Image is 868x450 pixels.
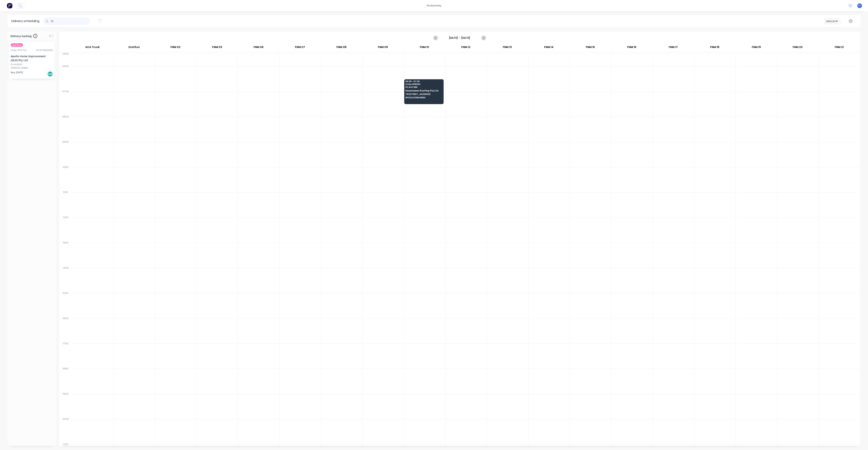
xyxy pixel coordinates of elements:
[11,66,53,70] div: [PERSON_NAME]
[405,86,442,88] span: PO # 37385
[59,291,72,316] div: 15:00
[321,44,362,52] div: FNM 08
[59,266,72,291] div: 14:00
[59,52,72,64] div: 05:30
[36,49,53,52] div: 03:33 PM [DATE]
[113,44,155,52] div: 2nd Run
[59,190,72,215] div: 11:00
[59,442,72,447] div: 21:00
[528,44,569,52] div: FNM 14
[7,3,12,8] img: Factory
[570,44,611,52] div: FNM 15
[11,63,22,66] div: PO #20593
[826,19,837,23] div: Vehicle
[10,34,32,38] span: Delivery backlog
[59,165,72,190] div: 10:00
[59,89,72,114] div: 07:00
[11,43,23,47] span: 2nd Run
[11,49,27,52] div: Order # 191321
[824,18,841,24] button: Vehicle
[487,44,528,52] div: FNM 13
[405,80,442,82] span: 06:30 - 07:30
[59,215,72,240] div: 12:00
[8,15,43,27] div: Delivery scheduling
[59,64,72,89] div: 06:00
[818,44,860,52] div: FNM 21
[694,44,735,52] div: FNM 18
[404,44,445,52] div: FNM 10
[72,44,113,52] div: ACA Truck
[238,44,279,52] div: FNM 06
[362,44,403,52] div: FNM 09
[59,392,72,417] div: 19:00
[653,44,694,52] div: FNM 17
[59,417,72,442] div: 20:00
[445,44,487,52] div: FNM 12
[425,3,443,8] div: productivity
[405,96,442,99] span: WOOLLOONGABBA
[196,44,238,52] div: FNM 03
[858,4,861,7] span: F1
[59,140,72,165] div: 09:00
[59,114,72,140] div: 08:00
[47,71,53,77] div: Del
[59,366,72,392] div: 18:00
[11,71,23,74] span: Req. [DATE]
[777,44,818,52] div: FNM 20
[736,44,777,52] div: FNM 19
[155,44,196,52] div: FNM 02
[405,93,442,95] span: TRI [STREET_ADDRESS]
[405,83,442,85] span: Order # 191292
[279,44,321,52] div: FNM 07
[11,54,53,62] div: Apollo Home Improvement (QLD) Pty Ltd
[405,89,442,92] span: Havendeen Roofing Pty Ltd
[59,341,72,367] div: 17:00
[51,17,90,25] input: Search for orders
[611,44,652,52] div: FNM 16
[59,316,72,341] div: 16:00
[33,34,37,38] span: 1
[59,240,72,266] div: 13:00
